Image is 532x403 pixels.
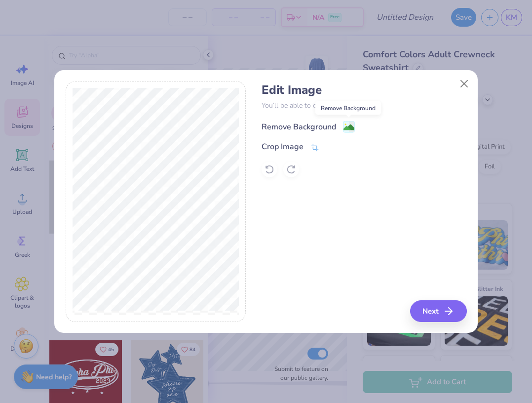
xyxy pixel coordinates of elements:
[410,300,467,322] button: Next
[455,74,474,93] button: Close
[262,100,466,111] p: You’ll be able to do all of this later too.
[315,101,381,115] div: Remove Background
[262,141,304,153] div: Crop Image
[262,121,336,133] div: Remove Background
[262,83,466,97] h4: Edit Image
